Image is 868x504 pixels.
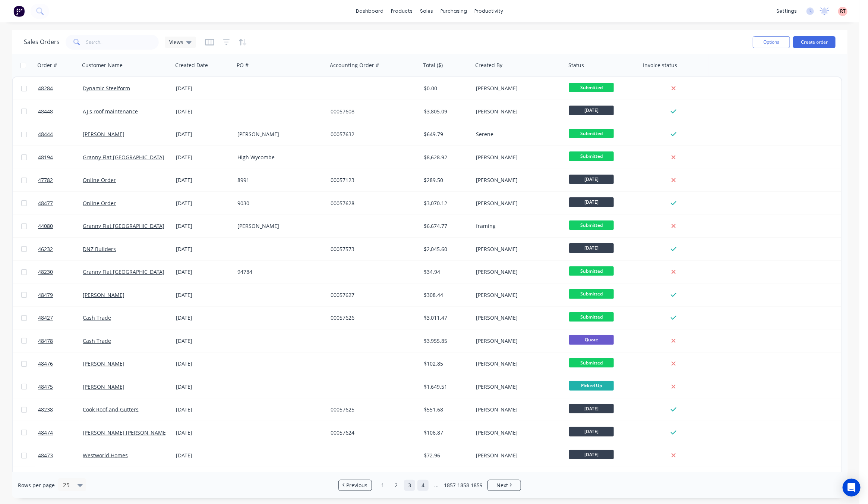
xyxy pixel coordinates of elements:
a: [PERSON_NAME] [83,383,124,390]
div: [DATE] [176,291,231,299]
div: [DATE] [176,200,231,207]
div: [DATE] [176,406,231,413]
a: 47782 [38,169,83,191]
div: Status [568,62,584,69]
div: [DATE] [176,108,231,115]
a: Cook Roof and Gutters [83,406,139,413]
a: Page 1857 [444,480,455,491]
div: [PERSON_NAME] [476,406,559,413]
a: 48474 [38,422,83,444]
a: 48444 [38,123,83,145]
div: Created Date [175,62,208,69]
div: [DATE] [176,452,231,459]
span: Submitted [569,312,614,322]
a: Jump forward [431,480,442,491]
a: Online Order [83,176,116,184]
button: Create order [793,36,836,48]
div: $3,070.12 [424,200,468,207]
span: 48475 [38,383,53,391]
div: [PERSON_NAME] [476,360,559,367]
span: [DATE] [569,106,614,115]
div: $102.85 [424,360,468,367]
div: [PERSON_NAME] [476,337,559,345]
a: [PERSON_NAME] [83,360,124,367]
div: [PERSON_NAME] [237,222,320,230]
div: framing [476,222,559,230]
a: Cash Trade [83,337,111,344]
a: Page 4 [417,480,429,491]
img: Factory [13,6,25,17]
div: [DATE] [176,245,231,253]
span: [DATE] [569,450,614,459]
div: $34.94 [424,268,468,276]
div: Order # [37,62,57,69]
div: [PERSON_NAME] [476,176,559,184]
div: PO # [237,62,249,69]
a: 48476 [38,353,83,375]
div: 00057608 [331,108,413,115]
span: Previous [347,482,368,489]
span: 44080 [38,222,53,230]
span: Rows per page [18,482,55,489]
div: $2,045.60 [424,245,468,253]
span: 48477 [38,200,53,207]
span: 46232 [38,245,53,253]
h1: Sales Orders [24,38,60,46]
div: purchasing [437,6,471,17]
span: Views [169,38,183,46]
div: $106.87 [424,429,468,436]
a: 48238 [38,398,83,421]
div: $551.68 [424,406,468,413]
span: 48444 [38,131,53,138]
span: 48474 [38,429,53,436]
a: Granny Flat [GEOGRAPHIC_DATA] [83,222,164,229]
span: RT [840,8,846,15]
div: 8991 [237,176,320,184]
span: 48230 [38,268,53,276]
a: 46232 [38,238,83,260]
div: productivity [471,6,507,17]
div: $1,649.51 [424,383,468,391]
a: [PERSON_NAME] [PERSON_NAME] [83,429,168,436]
a: Page 3 is your current page [404,480,415,491]
a: 48475 [38,376,83,398]
a: Dynamic Steelform [83,85,130,92]
div: [DATE] [176,154,231,161]
div: 00057123 [331,176,413,184]
div: [DATE] [176,222,231,230]
div: 00057626 [331,314,413,322]
div: [DATE] [176,337,231,345]
div: Serene [476,131,559,138]
div: [PERSON_NAME] [476,154,559,161]
a: 48477 [38,192,83,215]
div: [DATE] [176,268,231,276]
span: 48238 [38,406,53,413]
a: Previous page [339,482,372,489]
div: settings [773,6,801,17]
div: [DATE] [176,131,231,138]
span: 48427 [38,314,53,322]
div: $8,628.92 [424,154,468,161]
div: Total ($) [423,62,443,69]
span: [DATE] [569,175,614,184]
div: [PERSON_NAME] [237,131,320,138]
a: 48479 [38,284,83,306]
span: [DATE] [569,243,614,253]
div: [DATE] [176,360,231,367]
div: [PERSON_NAME] [476,383,559,391]
span: 48476 [38,360,53,367]
a: 48427 [38,307,83,329]
a: 48284 [38,77,83,100]
div: 00057627 [331,291,413,299]
div: $289.50 [424,176,468,184]
div: [PERSON_NAME] [476,291,559,299]
span: Picked Up [569,381,614,390]
div: products [388,6,417,17]
div: [PERSON_NAME] [476,429,559,436]
span: 48479 [38,291,53,299]
a: Page 2 [391,480,402,491]
span: Submitted [569,289,614,298]
div: 00057573 [331,245,413,253]
input: Search... [86,35,159,50]
div: High Wycombe [237,154,320,161]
